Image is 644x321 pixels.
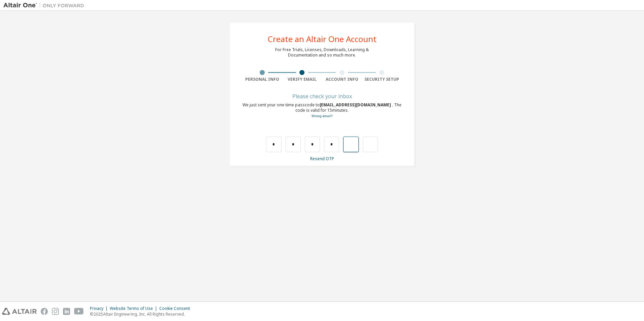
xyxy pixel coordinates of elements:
p: © 2025 Altair Engineering, Inc. All Rights Reserved. [90,311,194,317]
div: We just sent your one-time passcode to . The code is valid for 15 minutes. [242,102,402,119]
a: Go back to the registration form [312,114,332,118]
img: instagram.svg [52,308,59,315]
div: Verify Email [282,77,322,82]
div: Create an Altair One Account [268,35,377,43]
img: facebook.svg [41,308,48,315]
div: Privacy [90,306,110,311]
div: Cookie Consent [159,306,194,311]
a: Resend OTP [310,156,334,162]
div: Security Setup [362,77,402,82]
img: linkedin.svg [63,308,70,315]
div: Account Info [322,77,362,82]
img: altair_logo.svg [2,308,37,315]
span: [EMAIL_ADDRESS][DOMAIN_NAME] [320,102,392,108]
img: youtube.svg [74,308,84,315]
div: Personal Info [242,77,282,82]
div: Website Terms of Use [110,306,159,311]
div: For Free Trials, Licenses, Downloads, Learning & Documentation and so much more. [275,47,369,58]
img: Altair One [3,2,88,9]
div: Please check your inbox [242,94,402,98]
